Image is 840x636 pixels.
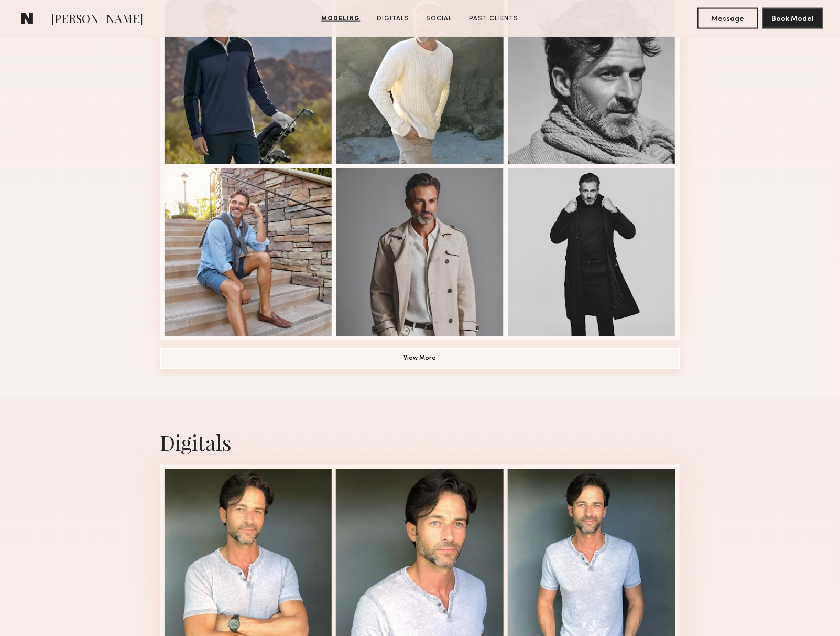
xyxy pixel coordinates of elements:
a: Social [422,14,457,24]
button: Message [697,8,758,29]
a: Modeling [318,14,365,24]
a: Book Model [762,14,823,23]
button: View More [160,348,680,369]
button: Book Model [762,8,823,29]
a: Past Clients [465,14,523,24]
span: [PERSON_NAME] [51,10,143,29]
div: Digitals [160,429,680,457]
a: Digitals [373,14,414,24]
